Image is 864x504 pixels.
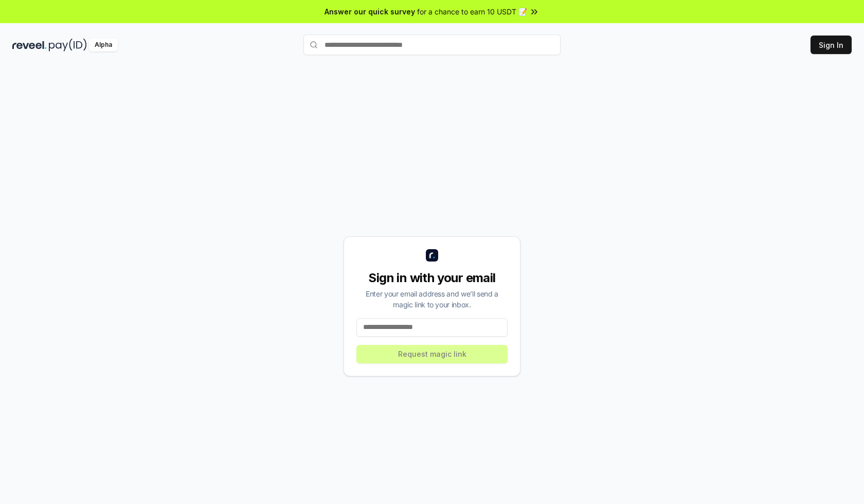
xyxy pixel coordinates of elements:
[811,36,852,54] button: Sign In
[325,6,415,17] span: Answer our quick survey
[89,39,118,51] div: Alpha
[417,6,527,17] span: for a chance to earn 10 USDT 📝
[356,270,508,286] div: Sign in with your email
[426,249,438,262] img: logo_small
[12,39,47,51] img: reveel_dark
[356,288,508,310] div: Enter your email address and we’ll send a magic link to your inbox.
[49,39,87,51] img: pay_id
